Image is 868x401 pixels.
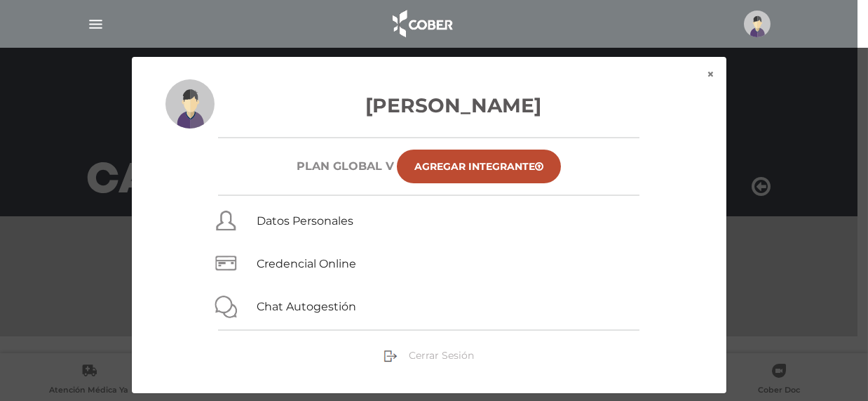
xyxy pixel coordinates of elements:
a: Datos Personales [257,214,354,228]
img: Cober_menu-lines-white.svg [87,15,104,33]
img: profile-placeholder.svg [165,79,215,129]
img: profile-placeholder.svg [744,11,771,37]
span: Cerrar Sesión [409,349,474,362]
img: sign-out.png [384,349,398,363]
a: Chat Autogestión [257,300,357,313]
a: Agregar Integrante [397,150,561,183]
img: logo_cober_home-white.png [385,7,459,41]
a: Credencial Online [257,257,357,270]
button: × [696,57,726,92]
h3: [PERSON_NAME] [165,91,693,120]
a: Cerrar Sesión [384,348,474,361]
h6: Plan GLOBAL V [297,159,394,173]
